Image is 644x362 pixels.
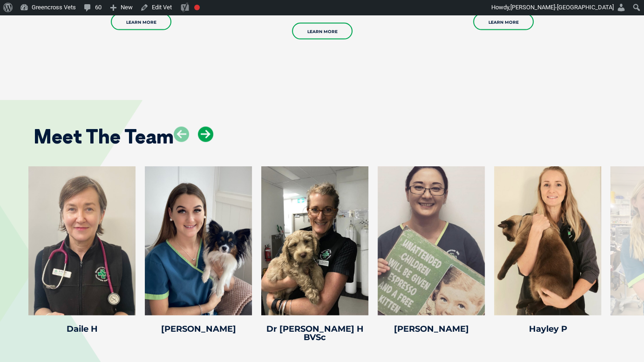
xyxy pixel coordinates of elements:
[292,23,353,40] a: Learn More
[510,4,614,11] span: [PERSON_NAME]-[GEOGRAPHIC_DATA]
[194,5,200,10] div: Needs improvement
[145,325,252,333] h4: [PERSON_NAME]
[626,42,635,52] button: Search
[28,325,136,333] h4: Daile H
[34,127,174,146] h2: Meet The Team
[473,14,534,30] a: Learn More
[494,325,601,333] h4: Hayley P
[111,14,171,30] a: Learn More
[378,325,485,333] h4: [PERSON_NAME]
[261,325,368,342] h4: Dr [PERSON_NAME] H BVSc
